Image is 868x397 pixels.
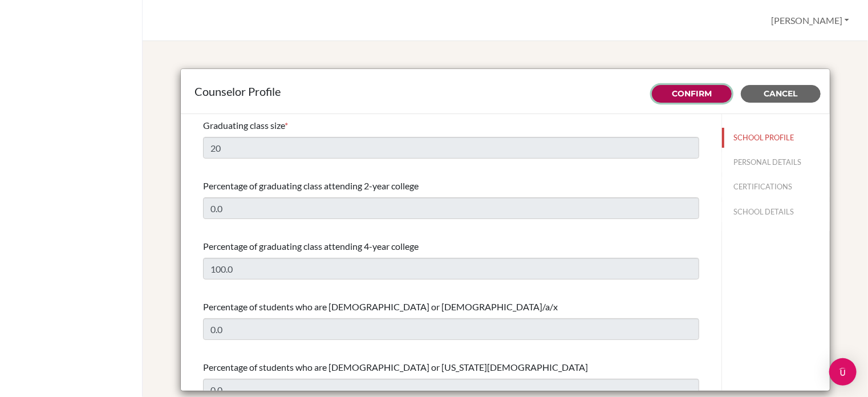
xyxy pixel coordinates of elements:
button: PERSONAL DETAILS [722,152,830,172]
button: SCHOOL PROFILE [722,128,830,148]
span: Graduating class size [203,120,285,131]
div: Open Intercom Messenger [829,358,857,386]
span: Percentage of graduating class attending 4-year college [203,241,419,252]
button: CERTIFICATIONS [722,177,830,197]
div: Counselor Profile [194,83,816,100]
span: Percentage of students who are [DEMOGRAPHIC_DATA] or [DEMOGRAPHIC_DATA]/a/x [203,301,558,312]
span: Percentage of graduating class attending 2-year college [203,180,419,191]
button: SCHOOL DETAILS [722,202,830,222]
button: [PERSON_NAME] [766,10,854,31]
span: Percentage of students who are [DEMOGRAPHIC_DATA] or [US_STATE][DEMOGRAPHIC_DATA] [203,362,588,372]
